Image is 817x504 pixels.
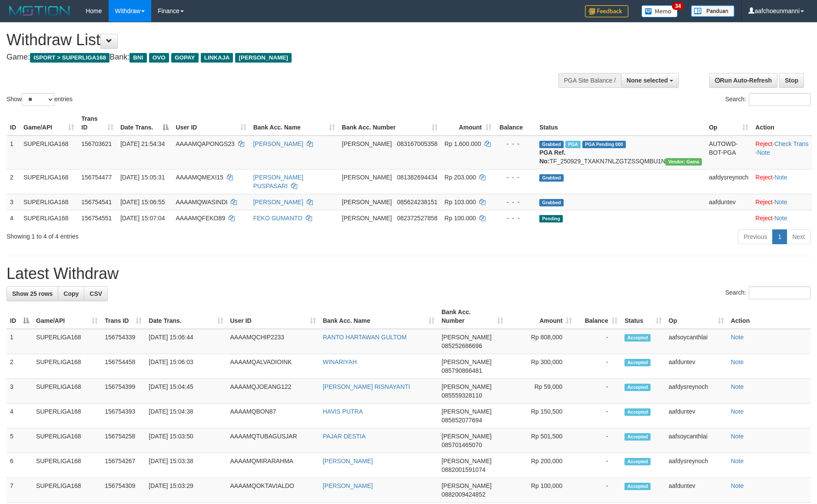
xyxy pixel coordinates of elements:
[507,379,575,404] td: Rp 59,000
[130,53,146,63] span: BNI
[442,491,485,498] span: Copy 0882009424852 to clipboard
[120,199,165,206] span: [DATE] 15:06:55
[145,453,226,478] td: [DATE] 15:03:38
[172,111,249,136] th: User ID: activate to sort column ascending
[752,136,812,169] td: · ·
[445,199,476,206] span: Rp 103.000
[101,428,145,453] td: 156754258
[78,111,117,136] th: Trans ID: activate to sort column ascending
[339,111,441,136] th: Bank Acc. Number: activate to sort column ascending
[117,111,172,136] th: Date Trans.: activate to sort column descending
[176,140,234,147] span: AAAAMQAPONGS23
[101,404,145,428] td: 156754393
[495,111,536,136] th: Balance
[342,140,392,147] span: [PERSON_NAME]
[442,334,492,341] span: [PERSON_NAME]
[171,53,199,63] span: GOPAY
[624,433,651,441] span: Accepted
[774,199,787,206] a: Note
[7,194,20,210] td: 3
[507,329,575,354] td: Rp 808,000
[539,215,563,222] span: Pending
[498,214,532,222] div: - - -
[323,383,410,390] a: [PERSON_NAME] RISNAYANTI
[575,428,621,453] td: -
[120,140,165,147] span: [DATE] 21:54:34
[442,458,492,464] span: [PERSON_NAME]
[342,174,392,181] span: [PERSON_NAME]
[705,111,752,136] th: Op: activate to sort column ascending
[507,304,575,329] th: Amount: activate to sort column ascending
[323,408,363,415] a: HAVIS PUTRA
[621,304,665,329] th: Status: activate to sort column ascending
[624,384,651,391] span: Accepted
[641,5,678,17] img: Button%20Memo.svg
[323,334,407,341] a: RANTO HARTAWAN GULTOM
[81,174,112,181] span: 156754477
[731,358,744,365] a: Note
[774,215,787,222] a: Note
[397,140,437,147] span: Copy 083167005358 to clipboard
[120,215,165,222] span: [DATE] 15:07:04
[101,304,145,329] th: Trans ID: activate to sort column ascending
[442,358,492,365] span: [PERSON_NAME]
[442,367,482,374] span: Copy 085790866481 to clipboard
[20,194,78,210] td: SUPERLIGA168
[752,194,812,210] td: ·
[7,4,73,17] img: MOTION_logo.png
[7,210,20,226] td: 4
[319,304,438,329] th: Bank Acc. Name: activate to sort column ascending
[749,93,810,106] input: Search:
[624,408,651,416] span: Accepted
[575,453,621,478] td: -
[575,354,621,379] td: -
[445,215,476,222] span: Rp 100.000
[774,174,787,181] a: Note
[665,158,702,166] span: Vendor URL: https://trx31.1velocity.biz
[253,174,303,189] a: [PERSON_NAME] PUSPASARI
[665,428,727,453] td: aafsoycanthlai
[20,136,78,169] td: SUPERLIGA168
[582,141,626,148] span: PGA Pending
[33,354,101,379] td: SUPERLIGA168
[665,478,727,503] td: aafduntev
[507,354,575,379] td: Rp 300,000
[235,53,291,63] span: [PERSON_NAME]
[507,453,575,478] td: Rp 200,000
[539,141,564,148] span: Grabbed
[227,304,319,329] th: User ID: activate to sort column ascending
[665,354,727,379] td: aafduntev
[442,482,492,489] span: [PERSON_NAME]
[33,379,101,404] td: SUPERLIGA168
[33,453,101,478] td: SUPERLIGA168
[101,354,145,379] td: 156754458
[323,433,366,440] a: PAJAR DESTIA
[201,53,233,63] span: LINKAJA
[7,93,73,106] label: Show entries
[7,478,33,503] td: 7
[757,149,770,156] a: Note
[342,199,392,206] span: [PERSON_NAME]
[323,358,357,365] a: WINARIYAH
[7,53,536,62] h4: Game: Bank:
[84,286,108,301] a: CSV
[397,174,437,181] span: Copy 081382694434 to clipboard
[81,140,112,147] span: 156703621
[705,169,752,194] td: aafdysreynoch
[731,433,744,440] a: Note
[145,329,226,354] td: [DATE] 15:06:44
[33,404,101,428] td: SUPERLIGA168
[20,111,78,136] th: Game/API: activate to sort column ascending
[665,329,727,354] td: aafsoycanthlai
[20,169,78,194] td: SUPERLIGA168
[565,141,581,148] span: Marked by aafchhiseyha
[755,199,773,206] a: Reject
[738,229,773,244] a: Previous
[33,304,101,329] th: Game/API: activate to sort column ascending
[227,478,319,503] td: AAAAMQOKTAVIALDO
[445,174,476,181] span: Rp 203.000
[81,199,112,206] span: 156754541
[145,354,226,379] td: [DATE] 15:06:03
[774,140,809,147] a: Check Trans
[575,404,621,428] td: -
